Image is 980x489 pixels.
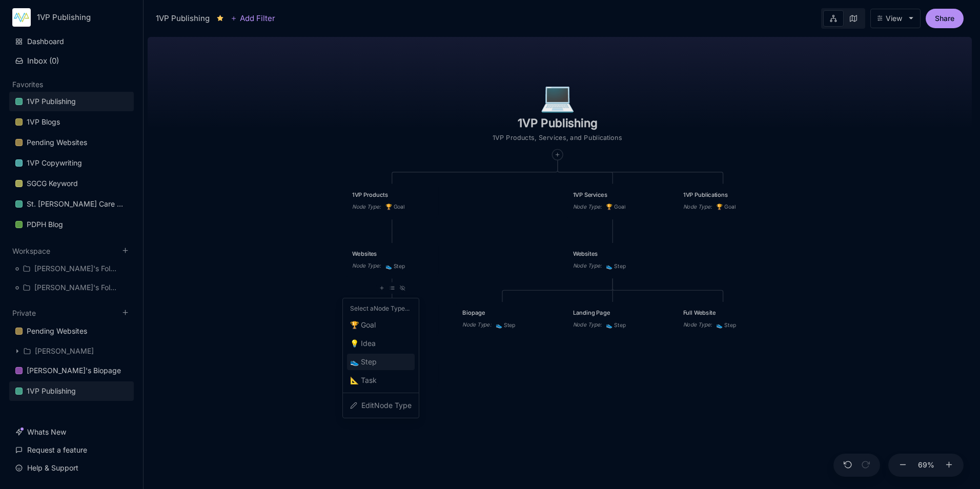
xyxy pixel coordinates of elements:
span: Step [350,356,377,368]
i: 💡 [350,337,361,350]
div: Select a Node Type ... [347,302,415,315]
i: 📐 [350,374,361,386]
span: Task [350,374,377,386]
i: 👟 [350,356,361,368]
i: 🏆 [350,319,361,331]
span: Edit Node Type [361,399,412,412]
span: Goal [350,319,376,331]
a: EditNode Type [347,397,415,414]
span: Idea [350,337,376,350]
